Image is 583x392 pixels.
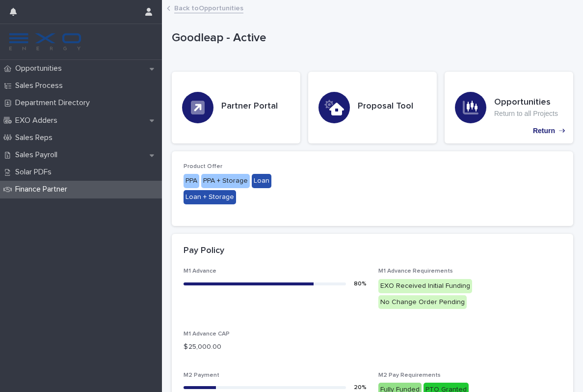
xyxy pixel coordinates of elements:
[184,372,219,378] span: M2 Payment
[184,246,224,256] h2: Pay Policy
[378,279,472,293] div: EXO Received Initial Funding
[533,127,555,135] p: Return
[184,342,561,352] p: $ 25,000.00
[184,331,230,337] span: M1 Advance CAP
[8,32,82,52] img: FKS5r6ZBThi8E5hshIGi
[11,168,59,177] p: Solar PDFs
[378,268,453,274] span: M1 Advance Requirements
[378,295,467,309] div: No Change Order Pending
[354,279,367,289] div: 80 %
[11,98,98,108] p: Department Directory
[11,81,71,90] p: Sales Process
[184,164,222,169] span: Product Offer
[494,97,558,108] h3: Opportunities
[378,372,441,378] span: M2 Pay Requirements
[494,110,558,118] p: Return to all Projects
[11,150,65,160] p: Sales Payroll
[201,174,250,188] div: PPA + Storage
[172,31,569,45] p: Goodleap - Active
[252,174,271,188] div: Loan
[184,190,236,204] div: Loan + Storage
[174,2,243,13] a: Back toOpportunities
[184,268,216,274] span: M1 Advance
[184,174,199,188] div: PPA
[11,185,75,194] p: Finance Partner
[11,64,70,73] p: Opportunities
[11,116,65,125] p: EXO Adders
[11,133,60,142] p: Sales Reps
[445,72,573,143] a: Return
[221,101,278,112] h3: Partner Portal
[358,101,413,112] h3: Proposal Tool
